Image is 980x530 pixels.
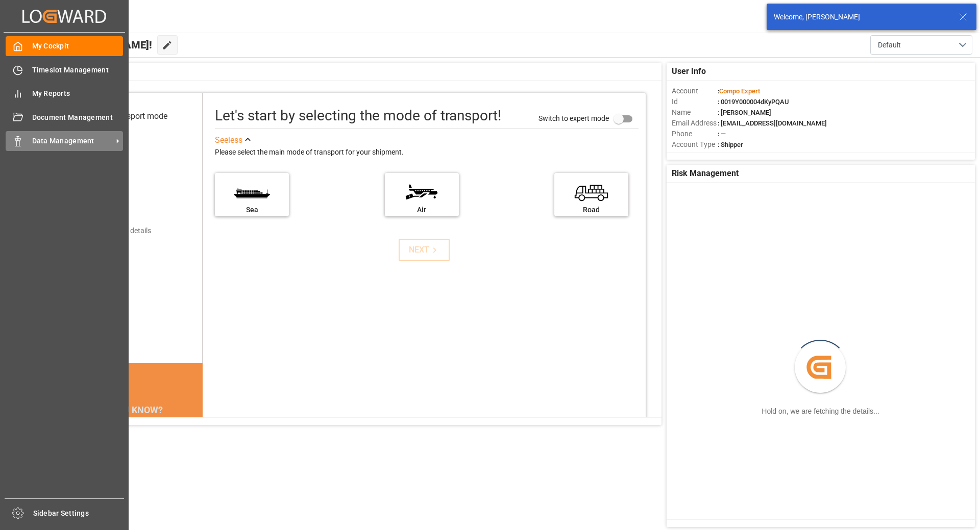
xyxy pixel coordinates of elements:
span: User Info [672,65,706,78]
a: Timeslot Management [6,60,123,80]
div: Road [559,205,623,215]
span: Email Address [672,118,718,129]
span: Id [672,96,718,107]
div: NEXT [409,244,440,256]
span: : [PERSON_NAME] [718,109,771,116]
span: Switch to expert mode [538,114,609,122]
span: Hello [PERSON_NAME]! [42,35,152,55]
span: Data Management [32,136,113,146]
span: Account Type [672,139,718,150]
span: Account [672,86,718,96]
span: Name [672,107,718,118]
span: My Cockpit [32,41,124,52]
div: See less [215,134,242,146]
span: Phone [672,129,718,139]
button: open menu [870,35,972,55]
span: Default [878,40,901,51]
div: Please select the main mode of transport for your shipment. [215,146,639,159]
span: Document Management [32,112,124,123]
div: Welcome, [PERSON_NAME] [774,12,949,22]
span: Compo Expert [719,87,760,95]
span: Timeslot Management [32,65,124,75]
span: Sidebar Settings [33,508,125,519]
span: : 0019Y000004dKyPQAU [718,98,789,106]
span: : [EMAIL_ADDRESS][DOMAIN_NAME] [718,119,827,127]
span: : [718,87,760,95]
span: : — [718,130,726,138]
div: Let's start by selecting the mode of transport! [215,105,501,127]
span: My Reports [32,88,124,99]
a: My Cockpit [6,36,123,56]
button: NEXT [399,239,450,261]
div: Air [390,205,454,215]
div: DID YOU KNOW? [55,399,203,420]
span: Risk Management [672,167,739,180]
span: : Shipper [718,141,743,148]
div: Sea [220,205,284,215]
div: Hold on, we are fetching the details... [762,406,879,417]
